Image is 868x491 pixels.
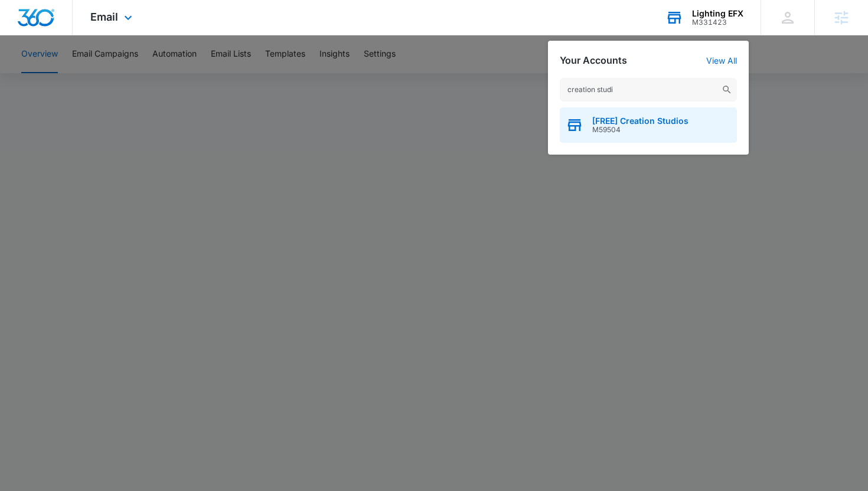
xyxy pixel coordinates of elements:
div: account name [692,9,743,18]
div: account id [692,18,743,27]
span: M59504 [592,126,688,134]
input: Search Accounts [560,78,737,102]
span: Email [90,11,118,23]
a: View All [706,55,737,66]
h2: Your Accounts [560,55,627,66]
button: [FREE] Creation StudiosM59504 [560,107,737,143]
span: [FREE] Creation Studios [592,116,688,126]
